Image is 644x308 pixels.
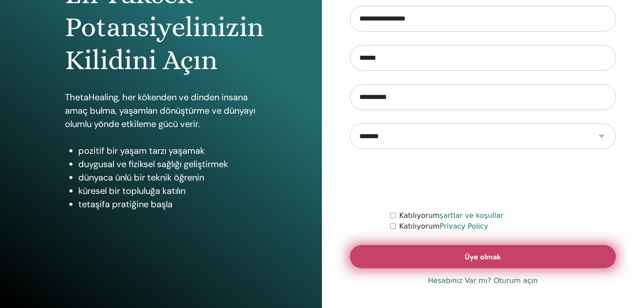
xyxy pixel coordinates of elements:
[78,184,258,197] li: küresel bir topluluğa katılın
[350,245,616,268] button: Üye olmak
[440,222,488,230] a: Privacy Policy
[440,211,504,220] a: şartlar ve koşullar
[78,144,258,157] li: pozitif bir yaşam tarzı yaşamak
[415,162,551,197] iframe: reCAPTCHA
[465,252,501,262] span: Üye olmak
[78,197,258,211] li: tetaşifa pratiğine başla
[399,221,488,232] label: Katılıyorum
[399,210,504,221] label: Katılıyorum
[78,157,258,171] li: duygusal ve fiziksel sağlığı geliştirmek
[428,275,538,286] a: Hesabınız Var mı? Oturum açın
[78,171,258,184] li: dünyaca ünlü bir teknik öğrenin
[65,90,258,131] p: ThetaHealing, her kökenden ve dinden insana amaç bulma, yaşamları dönüştürme ve dünyayı olumlu yö...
